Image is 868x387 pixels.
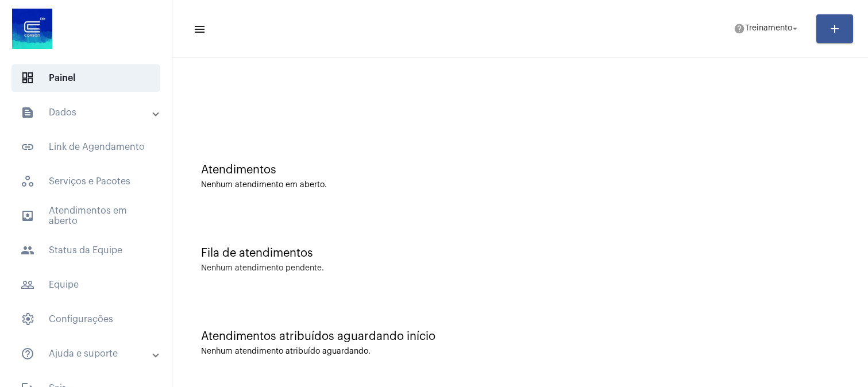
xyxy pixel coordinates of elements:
span: Painel [11,64,160,92]
span: Atendimentos em aberto [11,202,160,230]
span: sidenav icon [21,312,34,326]
mat-expansion-panel-header: sidenav iconAjuda e suporte [7,340,172,367]
span: Equipe [11,271,160,299]
span: Serviços e Pacotes [11,168,160,195]
div: Atendimentos atribuídos aguardando início [201,330,839,343]
mat-panel-title: Dados [21,106,153,119]
div: Atendimentos [201,164,839,176]
div: Nenhum atendimento atribuído aguardando. [201,347,839,356]
img: d4669ae0-8c07-2337-4f67-34b0df7f5ae4.jpeg [9,6,55,52]
mat-icon: add [828,22,842,36]
div: Fila de atendimentos [201,247,839,260]
span: Status da Equipe [11,237,160,264]
mat-icon: sidenav icon [21,347,34,361]
mat-expansion-panel-header: sidenav iconDados [7,99,172,126]
mat-icon: sidenav icon [21,278,34,292]
mat-icon: sidenav icon [21,140,34,154]
mat-icon: sidenav icon [21,106,34,119]
mat-panel-title: Ajuda e suporte [21,347,153,361]
mat-icon: arrow_drop_down [790,24,800,34]
mat-icon: sidenav icon [193,22,205,36]
mat-icon: sidenav icon [21,209,34,223]
span: sidenav icon [21,71,34,85]
mat-icon: sidenav icon [21,243,34,257]
span: sidenav icon [21,175,34,188]
span: Treinamento [745,25,792,33]
div: Nenhum atendimento pendente. [201,264,324,273]
span: Link de Agendamento [11,133,160,161]
div: Nenhum atendimento em aberto. [201,181,839,189]
mat-icon: help [734,23,745,34]
button: Treinamento [727,17,807,40]
span: Configurações [11,305,160,333]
